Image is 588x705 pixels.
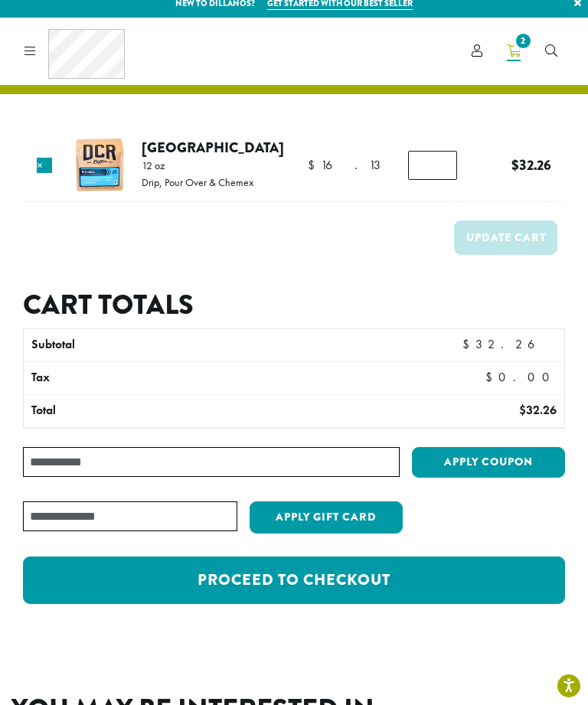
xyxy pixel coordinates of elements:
[24,362,408,394] th: Tax
[308,157,321,173] span: $
[519,402,526,418] span: $
[408,151,457,180] input: Product quantity
[37,158,52,173] a: Remove this item
[485,369,498,385] span: $
[142,160,253,171] p: 12 oz
[308,157,387,173] bdi: 16.13
[69,135,132,197] img: Rio Azul by Dillanos Coffee Roasters
[412,447,565,478] button: Apply coupon
[485,369,557,385] bdi: 0.00
[511,155,519,175] span: $
[24,329,348,361] th: Subtotal
[533,38,570,64] a: Search
[23,289,565,321] h2: Cart totals
[23,556,565,604] a: Proceed to checkout
[519,402,557,418] bdi: 32.26
[511,155,551,175] bdi: 32.26
[142,177,253,188] p: Drip, Pour Over & Chemex
[462,336,557,352] bdi: 32.26
[513,31,534,51] span: 2
[250,501,403,534] button: Apply Gift Card
[142,137,284,158] a: [GEOGRAPHIC_DATA]
[24,395,348,427] th: Total
[462,336,475,352] span: $
[454,220,557,255] button: Update cart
